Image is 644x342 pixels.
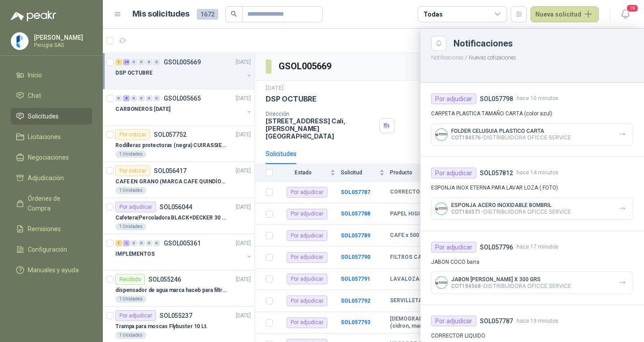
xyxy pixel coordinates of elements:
[11,128,92,145] a: Licitaciones
[11,169,92,186] a: Adjudicación
[28,132,61,142] span: Licitaciones
[231,11,237,17] span: search
[431,93,476,104] div: Por adjudicar
[451,283,481,289] span: COT184568
[11,262,92,279] a: Manuales y ayuda
[11,220,92,237] a: Remisiones
[11,241,92,258] a: Configuración
[424,9,442,19] div: Todas
[517,94,559,103] span: hace 10 minutos
[197,9,218,20] span: 1672
[626,4,639,13] span: 19
[451,283,571,289] p: - DISTRIBUIDORA OFICCE SERVICE
[34,42,90,48] p: Perugia SAS
[480,316,513,326] h4: SOL057787
[480,168,513,178] h4: SOL057812
[517,169,559,177] span: hace 14 minutos
[431,316,476,326] div: Por adjudicar
[11,33,28,50] img: Company Logo
[11,108,92,125] a: Solicitudes
[431,332,633,340] p: CORRECTOR LIQUIDO
[431,258,633,266] p: JABON COCO barra
[11,149,92,166] a: Negociaciones
[451,208,571,215] p: - DISTRIBUIDORA OFICCE SERVICE
[28,224,61,234] span: Remisiones
[28,265,79,275] span: Manuales y ayuda
[11,190,92,217] a: Órdenes de Compra
[480,94,513,104] h4: SOL057798
[431,36,446,51] button: Close
[28,245,67,254] span: Configuración
[451,276,571,283] p: JABON [PERSON_NAME] X 300 GRS
[431,184,633,192] p: ESPONJA INOX ETERNA PARA LAVAR LOZA ( FOTO)
[11,11,56,21] img: Logo peakr
[28,91,41,101] span: Chat
[431,168,476,178] div: Por adjudicar
[436,277,447,288] img: Company Logo
[517,243,559,251] span: hace 17 minutos
[451,209,481,215] span: COT184571
[436,203,447,215] img: Company Logo
[11,67,92,84] a: Inicio
[34,34,90,41] p: [PERSON_NAME]
[436,129,447,140] img: Company Logo
[451,135,481,141] span: COT184576
[451,202,571,208] p: ESPONJA ACERO INOXIDABLE BOMBRIL
[480,242,513,252] h4: SOL057796
[28,152,69,162] span: Negociaciones
[132,8,190,21] h1: Mis solicitudes
[451,134,571,141] p: - DISTRIBUIDORA OFICCE SERVICE
[617,6,633,22] button: 19
[11,87,92,104] a: Chat
[431,110,633,118] p: CARPETA PLASTICA TAMAÑO CARTA (color azul)
[420,51,644,62] p: / Nuevas cotizaciones
[28,173,64,183] span: Adjudicación
[28,70,42,80] span: Inicio
[517,317,559,325] span: hace 19 minutos
[28,194,84,213] span: Órdenes de Compra
[431,55,464,61] button: Notificaciones
[28,111,59,121] span: Solicitudes
[431,242,476,253] div: Por adjudicar
[453,39,633,48] div: Notificaciones
[530,6,599,22] button: Nueva solicitud
[451,128,571,134] p: FOLDER CELUGUIA PLASTICO CARTA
